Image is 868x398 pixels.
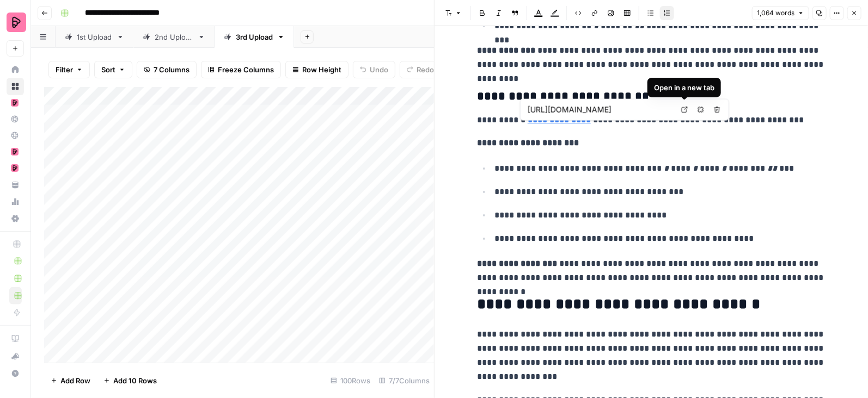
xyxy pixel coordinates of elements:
span: 7 Columns [154,64,190,75]
span: Undo [370,64,388,75]
span: 1,064 words [757,8,794,18]
a: Browse [7,78,24,95]
div: What's new? [7,348,23,364]
button: Row Height [285,61,349,78]
span: Row Height [302,64,341,75]
a: 2nd Upload [133,26,215,48]
a: Your Data [7,176,24,194]
a: 1st Upload [56,26,133,48]
div: 7/7 Columns [375,372,434,389]
img: Preply Logo [7,13,26,32]
button: Help + Support [7,365,24,382]
span: Sort [101,64,115,75]
button: Filter [48,61,90,78]
div: 2nd Upload [155,32,193,42]
img: mhz6d65ffplwgtj76gcfkrq5icux [11,164,19,172]
button: Redo [400,61,441,78]
button: Freeze Columns [201,61,281,78]
a: Home [7,61,24,78]
button: Undo [353,61,395,78]
button: Add 10 Rows [97,372,163,389]
button: Workspace: Preply [7,9,24,36]
span: Filter [56,64,73,75]
a: Usage [7,193,24,210]
span: Add Row [60,375,90,386]
img: mhz6d65ffplwgtj76gcfkrq5icux [11,148,19,156]
button: 7 Columns [137,61,197,78]
img: mhz6d65ffplwgtj76gcfkrq5icux [11,99,19,107]
span: Redo [417,64,434,75]
span: Add 10 Rows [113,375,157,386]
div: 1st Upload [77,32,112,42]
a: 3rd Upload [215,26,294,48]
div: 3rd Upload [236,32,273,42]
a: Settings [7,210,24,227]
div: 100 Rows [326,372,375,389]
span: Freeze Columns [218,64,274,75]
button: 1,064 words [752,6,809,20]
div: Open in a new tab [654,82,714,93]
button: What's new? [7,347,24,365]
a: AirOps Academy [7,330,24,347]
button: Sort [94,61,132,78]
button: Add Row [44,372,97,389]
